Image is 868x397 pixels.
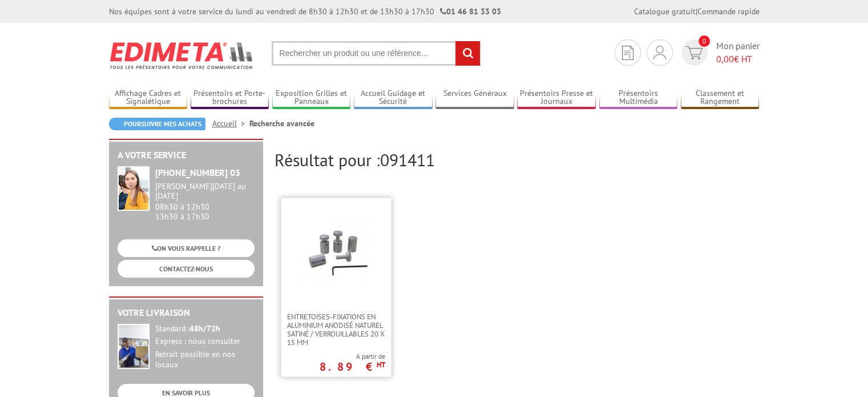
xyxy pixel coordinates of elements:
[679,39,760,66] a: devis rapide 0 Mon panier 0,00€ HT
[272,89,351,107] a: Exposition Grilles et Panneaux
[109,89,188,107] a: Affichage Cadres et Signalétique
[155,182,255,201] div: [PERSON_NAME][DATE] au [DATE]
[634,6,696,17] a: Catalogue gratuit
[281,312,391,347] a: Entretoises-Fixations en aluminium anodisé naturel satiné / verrouillables 20 x 15 mm
[455,41,480,66] input: rechercher
[155,336,255,347] div: Express : nous consulter
[716,53,734,65] span: 0,00
[354,89,433,107] a: Accueil Guidage et Sécurité
[697,6,760,17] a: Commande rapide
[380,149,435,171] span: 091411
[622,46,633,60] img: devis rapide
[191,89,269,107] a: Présentoirs et Porte-brochures
[118,260,255,278] a: CONTACTEZ-NOUS
[212,118,249,129] a: Accueil
[118,166,150,211] img: widget-service.jpg
[109,6,501,17] div: Nos équipes sont à votre service du lundi au vendredi de 8h30 à 12h30 et de 13h30 à 17h30
[435,89,514,107] a: Services Généraux
[681,89,760,107] a: Classement et Rangement
[155,350,255,370] div: Retrait possible en nos locaux
[653,46,666,59] img: devis rapide
[274,150,760,169] h2: Résultat pour :
[118,324,150,369] img: widget-livraison.jpg
[599,89,678,107] a: Présentoirs Multimédia
[320,363,385,370] p: 8.89 €
[118,150,255,161] h2: A votre service
[155,167,240,178] strong: [PHONE_NUMBER] 03
[272,41,481,66] input: Rechercher un produit ou une référence...
[699,35,710,47] span: 0
[716,53,760,66] span: € HT
[249,118,314,129] li: Recherche avancée
[634,6,760,17] div: |
[118,239,255,257] a: ON VOUS RAPPELLE ?
[109,34,255,77] img: Edimeta
[377,360,385,370] sup: HT
[320,352,385,361] span: A partir de
[440,6,501,17] strong: 01 46 81 33 03
[299,215,373,290] img: Entretoises-Fixations en aluminium anodisé naturel satiné / verrouillables 20 x 15 mm
[109,118,205,130] a: Poursuivre mes achats
[155,324,255,334] div: Standard :
[716,39,760,66] span: Mon panier
[287,312,385,347] span: Entretoises-Fixations en aluminium anodisé naturel satiné / verrouillables 20 x 15 mm
[118,308,255,318] h2: Votre livraison
[155,182,255,221] div: 08h30 à 12h30 13h30 à 17h30
[517,89,596,107] a: Présentoirs Presse et Journaux
[686,46,703,59] img: devis rapide
[189,323,220,334] strong: 48h/72h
